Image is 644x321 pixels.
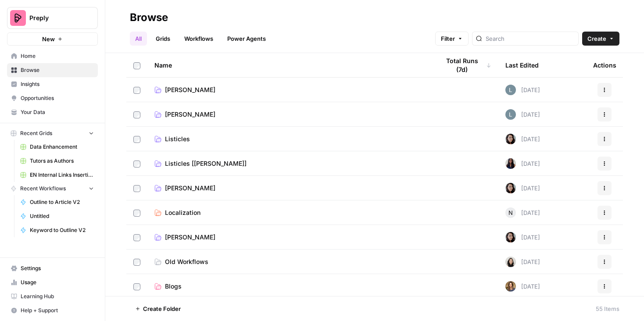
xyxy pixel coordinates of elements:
[7,32,98,46] button: New
[587,34,606,43] span: Create
[7,63,98,77] a: Browse
[505,53,539,77] div: Last Edited
[154,282,426,291] a: Blogs
[165,135,190,143] span: Listicles
[505,158,540,169] div: [DATE]
[505,232,516,243] img: 0od0somutai3rosqwdkhgswflu93
[505,281,540,292] div: [DATE]
[154,184,426,193] a: [PERSON_NAME]
[7,275,98,289] a: Usage
[154,110,426,119] a: [PERSON_NAME]
[16,154,98,168] a: Tutors as Authors
[21,80,94,88] span: Insights
[7,105,98,119] a: Your Data
[30,157,94,165] span: Tutors as Authors
[7,261,98,275] a: Settings
[505,207,540,218] div: [DATE]
[7,91,98,105] a: Opportunities
[154,159,426,168] a: Listicles [[PERSON_NAME]]
[154,233,426,242] a: [PERSON_NAME]
[143,304,181,313] span: Create Folder
[7,127,98,140] button: Recent Grids
[486,34,575,43] input: Search
[165,159,247,168] span: Listicles [[PERSON_NAME]]
[130,32,147,46] a: All
[21,52,94,60] span: Home
[505,109,516,120] img: lv9aeu8m5xbjlu53qhb6bdsmtbjy
[30,198,94,206] span: Outline to Article V2
[165,208,200,217] span: Localization
[154,257,426,266] a: Old Workflows
[154,86,426,94] a: [PERSON_NAME]
[7,49,98,63] a: Home
[222,32,271,46] a: Power Agents
[596,304,619,313] div: 55 Items
[7,77,98,91] a: Insights
[505,281,516,292] img: ezwwa2352ulo23wb7k9xg7b02c5f
[505,85,540,95] div: [DATE]
[150,32,175,46] a: Grids
[42,35,55,43] span: New
[593,53,616,77] div: Actions
[7,182,98,195] button: Recent Workflows
[505,134,516,144] img: 0od0somutai3rosqwdkhgswflu93
[130,11,168,25] div: Browse
[505,85,516,95] img: lv9aeu8m5xbjlu53qhb6bdsmtbjy
[505,257,516,267] img: t5ef5oef8zpw1w4g2xghobes91mw
[21,108,94,116] span: Your Data
[508,208,513,217] span: N
[179,32,218,46] a: Workflows
[154,208,426,217] a: Localization
[154,135,426,143] a: Listicles
[154,53,426,77] div: Name
[7,303,98,317] button: Help + Support
[165,110,215,119] span: [PERSON_NAME]
[130,302,186,316] button: Create Folder
[21,94,94,102] span: Opportunities
[16,140,98,154] a: Data Enhancement
[505,183,540,193] div: [DATE]
[440,53,491,77] div: Total Runs (7d)
[16,223,98,237] a: Keyword to Outline V2
[30,212,94,220] span: Untitled
[16,209,98,223] a: Untitled
[165,282,182,291] span: Blogs
[165,184,215,193] span: [PERSON_NAME]
[582,32,619,46] button: Create
[21,307,94,314] span: Help + Support
[435,32,469,46] button: Filter
[21,264,94,272] span: Settings
[7,289,98,303] a: Learning Hub
[505,158,516,169] img: rox323kbkgutb4wcij4krxobkpon
[29,14,82,22] span: Preply
[505,232,540,243] div: [DATE]
[505,183,516,193] img: 0od0somutai3rosqwdkhgswflu93
[505,134,540,144] div: [DATE]
[165,233,215,242] span: [PERSON_NAME]
[30,226,94,234] span: Keyword to Outline V2
[505,257,540,267] div: [DATE]
[20,129,52,137] span: Recent Grids
[10,10,26,26] img: Preply Logo
[7,7,98,29] button: Workspace: Preply
[505,109,540,120] div: [DATE]
[16,168,98,182] a: EN Internal Links Insertion
[30,143,94,151] span: Data Enhancement
[30,171,94,179] span: EN Internal Links Insertion
[441,34,455,43] span: Filter
[21,292,94,300] span: Learning Hub
[165,86,215,94] span: [PERSON_NAME]
[16,195,98,209] a: Outline to Article V2
[20,185,66,193] span: Recent Workflows
[21,66,94,74] span: Browse
[165,257,208,266] span: Old Workflows
[21,278,94,286] span: Usage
